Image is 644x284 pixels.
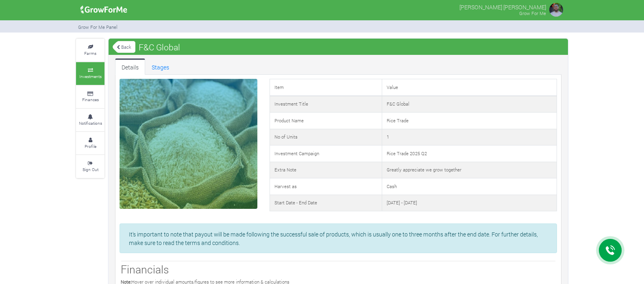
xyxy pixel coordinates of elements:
small: Profile [85,143,96,149]
td: Investment Campaign [270,145,382,162]
td: Extra Note [270,162,382,178]
td: Greatly appreciate we grow together [382,162,557,178]
a: Farms [76,39,104,61]
a: Details [115,59,145,75]
small: Grow For Me [519,10,546,16]
img: growforme image [548,2,564,18]
a: Profile [76,132,104,154]
small: Grow For Me Panel [78,24,117,30]
a: Investments [76,62,104,85]
td: Product Name [270,113,382,129]
a: Notifications [76,109,104,131]
td: Item [270,79,382,96]
small: Notifications [79,120,102,126]
a: Sign Out [76,155,104,178]
a: Back [113,40,135,54]
a: Finances [76,86,104,108]
td: Rice Trade [382,113,557,129]
td: Harvest as [270,178,382,195]
td: 1 [382,129,557,145]
a: Stages [145,59,176,75]
td: Start Date - End Date [270,195,382,211]
small: Finances [82,97,99,102]
td: Cash [382,178,557,195]
small: Farms [84,50,96,56]
td: [DATE] - [DATE] [382,195,557,211]
h3: Financials [121,263,556,276]
img: growforme image [78,2,130,18]
td: Investment Title [270,96,382,113]
p: [PERSON_NAME] [PERSON_NAME] [459,2,546,11]
small: Investments [79,74,102,79]
td: Value [382,79,557,96]
td: No of Units [270,129,382,145]
td: F&C Global [382,96,557,113]
small: Sign Out [83,167,98,172]
span: F&C Global [137,39,182,55]
p: It's important to note that payout will be made following the successful sale of products, which ... [129,230,548,247]
td: Rice Trade 2025 Q2 [382,145,557,162]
